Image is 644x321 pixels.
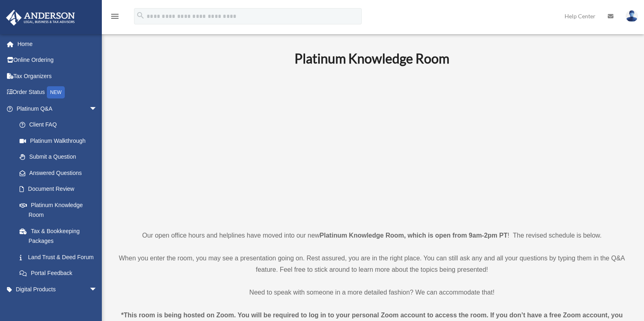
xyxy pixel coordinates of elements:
i: menu [110,11,120,21]
p: When you enter the room, you may see a presentation going on. Rest assured, you are in the right ... [116,253,628,275]
a: Submit a Question [11,149,110,165]
span: arrow_drop_down [89,100,106,117]
img: Anderson Advisors Platinum Portal [4,10,77,26]
a: Order StatusNEW [6,84,110,101]
a: Land Trust & Deed Forum [11,249,110,265]
iframe: 231110_Toby_KnowledgeRoom [250,77,494,215]
a: Tax Organizers [6,68,110,84]
a: Document Review [11,181,110,197]
b: Platinum Knowledge Room [295,50,449,66]
div: NEW [47,86,65,98]
a: Digital Productsarrow_drop_down [6,281,110,297]
p: Our open office hours and helplines have moved into our new ! The revised schedule is below. [116,230,628,241]
strong: Platinum Knowledge Room, which is open from 9am-2pm PT [320,232,508,239]
a: Platinum Knowledge Room [11,197,106,223]
a: Answered Questions [11,165,110,181]
a: Platinum Q&Aarrow_drop_down [6,100,110,117]
p: Need to speak with someone in a more detailed fashion? We can accommodate that! [116,287,628,298]
img: User Pic [626,10,638,22]
a: Platinum Walkthrough [11,133,110,149]
a: menu [110,14,120,21]
a: Online Ordering [6,52,110,68]
a: Home [6,36,110,52]
i: search [136,11,145,20]
a: Portal Feedback [11,265,110,282]
a: Tax & Bookkeeping Packages [11,223,110,249]
span: arrow_drop_down [89,281,106,298]
a: Client FAQ [11,117,110,133]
